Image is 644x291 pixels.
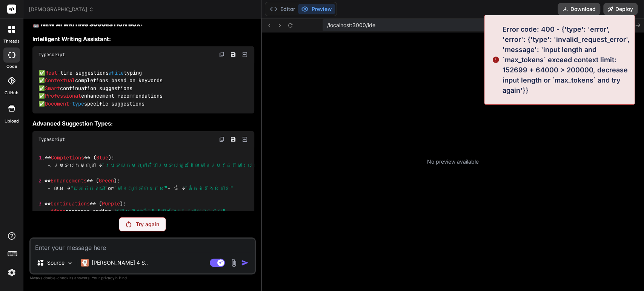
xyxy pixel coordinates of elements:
span: "ប្រទេសកម្ពុជាគឺជាប្រទេសមួយដែលមានប្រវត្តិសាស្ត្រដ៏យូរលង់" [102,162,287,168]
span: Typescript [38,52,65,58]
img: copy [219,136,225,142]
span: while [109,69,124,76]
span: Purple [102,200,120,207]
span: Completions [51,154,84,161]
span: 3. [38,200,45,207]
span: type [72,100,84,107]
span: Continuations [51,200,90,207]
span: "ដោយឡែក" [158,208,185,215]
label: Upload [5,118,19,124]
span: /localhost:3000/ide [327,21,375,29]
span: Professional [45,93,81,100]
span: 1. [39,154,45,161]
button: Download [558,3,600,15]
span: Typescript [38,136,65,142]
img: settings [5,266,18,279]
span: "ល្អឥតខ្ចោះ" [70,185,108,191]
strong: 🤖 NEW AI WRITING SUGGESTION BOX: [32,21,143,28]
button: Save file [228,134,238,145]
p: [PERSON_NAME] 4 S.. [92,259,148,266]
img: alert [492,24,500,95]
span: Document [45,100,69,107]
img: copy [219,52,225,58]
span: "មានគុណភាពខ្ពស់" [114,185,168,191]
span: Enhancements [51,177,87,184]
img: Retry [126,221,131,227]
span: privacy [101,276,115,280]
button: Save file [228,49,238,60]
code: ✅ -time suggestions typing ✅ completions based on keywords ✅ continuation suggestions ✅ enhanceme... [38,69,163,107]
span: "ជាលទ្ធផល" [188,208,226,215]
img: Open in Browser [241,51,248,58]
p: No preview available [427,158,479,165]
span: [DEMOGRAPHIC_DATA] [29,6,94,13]
span: Smart [45,85,60,92]
p: Source [47,259,65,266]
p: Try again [136,221,159,228]
span: "ធំធេងនិងសំខាន់" [185,185,233,191]
span: Blue [96,154,108,161]
strong: Advanced Suggestion Types: [32,120,113,127]
span: Contextual [45,77,75,84]
img: attachment [229,259,238,267]
label: code [6,63,17,70]
button: Preview [298,4,335,14]
p: Error code: 400 - {'type': 'error', 'error': {'type': 'invalid_request_error', 'message': 'input ... [503,24,630,95]
span: 2. [38,177,45,184]
span: "លើសពីនេះទៀត" [117,208,155,215]
img: Pick Models [67,260,73,266]
strong: Intelligent Writing Assistant: [32,35,111,43]
span: After [51,208,66,215]
button: Editor [267,4,298,14]
button: Deploy [603,3,638,15]
img: Claude 4 Sonnet [81,259,89,266]
label: GitHub [5,90,18,96]
img: Open in Browser [241,136,248,143]
p: Always double-check its answers. Your in Bind [29,274,256,282]
span: Green [99,177,114,184]
span: Real [45,69,57,76]
img: icon [241,259,249,266]
label: threads [3,38,20,44]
